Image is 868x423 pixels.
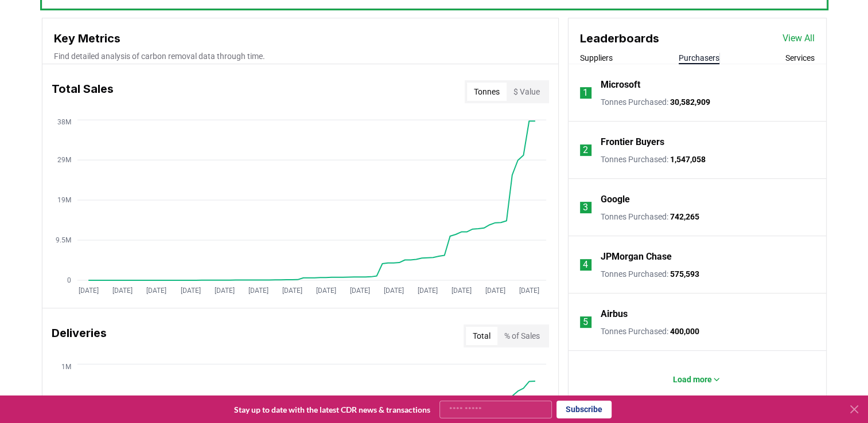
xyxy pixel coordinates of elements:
[282,287,302,295] tspan: [DATE]
[146,287,166,295] tspan: [DATE]
[670,97,710,107] span: 30,582,909
[583,315,588,329] p: 5
[580,52,613,64] button: Suppliers
[497,327,547,345] button: % of Sales
[601,211,699,222] p: Tonnes Purchased :
[783,32,815,45] a: View All
[583,258,588,272] p: 4
[79,287,99,295] tspan: [DATE]
[67,276,71,284] tspan: 0
[57,118,71,126] tspan: 38M
[214,287,234,295] tspan: [DATE]
[57,196,71,204] tspan: 19M
[54,30,547,47] h3: Key Metrics
[601,268,699,280] p: Tonnes Purchased :
[417,287,437,295] tspan: [DATE]
[112,287,133,295] tspan: [DATE]
[61,362,71,370] tspan: 1M
[673,374,712,385] p: Load more
[601,135,664,149] a: Frontier Buyers
[57,156,71,164] tspan: 29M
[316,287,336,295] tspan: [DATE]
[580,30,659,47] h3: Leaderboards
[54,50,547,62] p: Find detailed analysis of carbon removal data through time.
[52,80,114,103] h3: Total Sales
[601,78,640,92] a: Microsoft
[248,287,268,295] tspan: [DATE]
[601,154,706,165] p: Tonnes Purchased :
[670,212,699,221] span: 742,265
[485,287,505,295] tspan: [DATE]
[583,143,588,157] p: 2
[670,155,706,164] span: 1,547,058
[583,201,588,214] p: 3
[679,52,719,64] button: Purchasers
[507,83,547,101] button: $ Value
[670,269,699,279] span: 575,593
[601,250,672,264] a: JPMorgan Chase
[451,287,471,295] tspan: [DATE]
[601,307,628,321] a: Airbus
[519,287,539,295] tspan: [DATE]
[467,83,507,101] button: Tonnes
[670,327,699,336] span: 400,000
[52,324,107,347] h3: Deliveries
[601,326,699,337] p: Tonnes Purchased :
[55,236,71,244] tspan: 9.5M
[383,287,403,295] tspan: [DATE]
[664,368,730,391] button: Load more
[601,193,630,206] a: Google
[583,86,588,100] p: 1
[601,96,710,108] p: Tonnes Purchased :
[180,287,200,295] tspan: [DATE]
[785,52,815,64] button: Services
[349,287,369,295] tspan: [DATE]
[466,327,497,345] button: Total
